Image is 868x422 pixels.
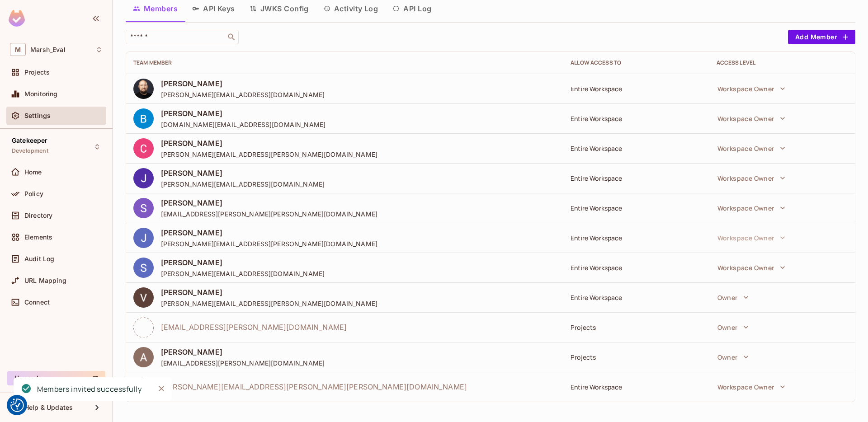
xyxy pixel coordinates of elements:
button: Workspace Owner [713,169,790,187]
span: M [10,43,26,56]
button: Workspace Owner [713,229,790,247]
span: [PERSON_NAME][EMAIL_ADDRESS][PERSON_NAME][DOMAIN_NAME] [161,150,377,159]
img: ACg8ocIJC0rxzIDIwv-wltFQSoP6tLBXpYlYqaVRgousVkvSch1rAw=s96-c [133,198,154,218]
span: [PERSON_NAME][EMAIL_ADDRESS][DOMAIN_NAME] [161,180,325,188]
span: Workspace: Marsh_Eval [30,46,66,53]
button: Owner [713,318,753,336]
button: Add Member [788,30,855,44]
div: Entire Workspace [571,174,702,183]
img: ACg8ocIk1zgoz71VRlx1WotvCkdrUkpv2lDzcGaNew2LsDDJvSrAEA=s96-c [133,228,154,248]
button: Consent Preferences [10,399,24,412]
div: Team Member [133,59,556,66]
span: Gatekeeper [12,137,48,144]
span: Audit Log [24,255,54,263]
span: [PERSON_NAME][EMAIL_ADDRESS][PERSON_NAME][DOMAIN_NAME] [161,239,377,248]
span: Connect [24,299,50,306]
span: [EMAIL_ADDRESS][PERSON_NAME][DOMAIN_NAME] [161,322,347,332]
div: Entire Workspace [571,234,702,242]
img: ACg8ocJ6yh6IEZAbZLHEGD-nOT6dZ6t9Yfqd2oDQ9mtitCSqWkXUMQ=s96-c [133,168,154,188]
span: Development [12,147,48,155]
div: Allow Access to [571,59,702,66]
span: [EMAIL_ADDRESS][PERSON_NAME][PERSON_NAME][DOMAIN_NAME] [161,210,377,218]
span: Elements [24,234,52,241]
span: [PERSON_NAME] [161,138,377,148]
span: [PERSON_NAME][EMAIL_ADDRESS][DOMAIN_NAME] [161,90,325,99]
button: Workspace Owner [713,139,790,157]
span: [PERSON_NAME] [161,168,325,178]
span: Projects [24,69,50,76]
button: Owner [713,288,753,306]
div: Entire Workspace [571,84,702,93]
div: Access Level [717,59,848,66]
span: [PERSON_NAME] [161,79,325,89]
span: [EMAIL_ADDRESS][PERSON_NAME][DOMAIN_NAME] [161,359,325,367]
button: Workspace Owner [713,80,790,98]
div: Entire Workspace [571,144,702,153]
img: ACg8ocJ_a8RcMVvV8DQfOVngPS8Rwqb8nKhR5qRN4xDL7OnX8TcRtw=s96-c [133,258,154,278]
span: Settings [24,112,51,119]
img: ACg8ocJyBS-37UJCD4FO13iHM6cloQH2jo_KSy9jyMsnd-Vc=s96-c [133,79,154,99]
div: Projects [571,353,702,361]
img: ACg8ocIOUcLF5SwW-oqUiRJE3BapSkZlecsWE62dRxXuCceKfvpQBQ=s96-c [133,138,154,159]
span: [PERSON_NAME] [161,287,377,297]
div: Entire Workspace [571,114,702,123]
span: [PERSON_NAME][EMAIL_ADDRESS][DOMAIN_NAME] [161,269,325,278]
div: Entire Workspace [571,263,702,272]
div: Entire Workspace [571,383,702,391]
span: [PERSON_NAME] [161,258,325,267]
span: URL Mapping [24,277,66,284]
span: Home [24,169,42,176]
span: Monitoring [24,90,58,98]
span: [PERSON_NAME][EMAIL_ADDRESS][PERSON_NAME][DOMAIN_NAME] [161,299,377,308]
button: Workspace Owner [713,258,790,277]
div: Members invited successfully [37,384,142,395]
span: Directory [24,212,52,219]
button: Workspace Owner [713,109,790,127]
button: Close [155,382,168,395]
button: Workspace Owner [713,378,790,396]
span: [PERSON_NAME] [161,108,325,118]
button: Owner [713,348,753,366]
span: [DOMAIN_NAME][EMAIL_ADDRESS][DOMAIN_NAME] [161,120,325,129]
span: [PERSON_NAME] [161,347,325,357]
span: [PERSON_NAME] [161,228,377,238]
div: Entire Workspace [571,204,702,212]
img: ACg8ocJlJ5qWHaceqOPVU8QenvaQLOFtpSiyzdYpjMPPxp0v-k4n6g=s96-c [133,108,154,129]
span: [PERSON_NAME][EMAIL_ADDRESS][PERSON_NAME][PERSON_NAME][DOMAIN_NAME] [161,382,467,392]
span: [PERSON_NAME] [161,198,377,208]
div: Projects [571,323,702,332]
img: Revisit consent button [10,399,24,412]
span: Policy [24,190,43,197]
div: Entire Workspace [571,293,702,302]
button: Workspace Owner [713,199,790,217]
img: SReyMgAAAABJRU5ErkJggg== [9,10,25,27]
img: ACg8ocLhUA1rH3eb83R-TEtleSUrOP1xt4FYu1gxivlR5pbRX4NXQg=s96-c [133,287,154,308]
img: ACg8ocKpP5BggopvIo88-fn-Y-QblDsM2efUdk-37ZVhtp-32wex5g=s96-c [133,347,154,367]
